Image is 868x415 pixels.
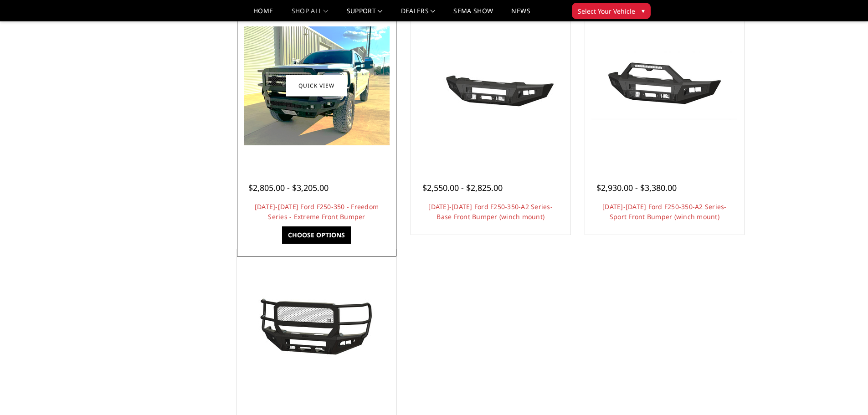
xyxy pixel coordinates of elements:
[578,6,635,16] span: Select Your Vehicle
[248,182,329,193] span: $2,805.00 - $3,205.00
[286,75,347,97] a: Quick view
[347,8,383,21] a: Support
[292,8,329,21] a: shop all
[453,8,493,21] a: SEMA Show
[642,6,645,15] span: ▾
[239,251,394,406] a: 2023-2025 Ford F250-350-A2 Series-Extreme Front Bumper (winch mount) 2023-2025 Ford F250-350-A2 S...
[587,8,742,163] a: 2023-2025 Ford F250-350-A2 Series-Sport Front Bumper (winch mount) 2023-2025 Ford F250-350-A2 Ser...
[602,202,727,221] a: [DATE]-[DATE] Ford F250-350-A2 Series-Sport Front Bumper (winch mount)
[572,3,651,19] button: Select Your Vehicle
[244,296,390,363] img: 2023-2025 Ford F250-350-A2 Series-Extreme Front Bumper (winch mount)
[239,8,394,163] a: 2023-2025 Ford F250-350 - Freedom Series - Extreme Front Bumper 2023-2025 Ford F250-350 - Freedom...
[244,26,390,145] img: 2023-2025 Ford F250-350 - Freedom Series - Extreme Front Bumper
[422,182,503,193] span: $2,550.00 - $2,825.00
[511,8,530,21] a: News
[255,202,379,221] a: [DATE]-[DATE] Ford F250-350 - Freedom Series - Extreme Front Bumper
[413,8,568,163] a: 2023-2025 Ford F250-350-A2 Series-Base Front Bumper (winch mount) 2023-2025 Ford F250-350-A2 Seri...
[428,202,553,221] a: [DATE]-[DATE] Ford F250-350-A2 Series-Base Front Bumper (winch mount)
[596,182,677,193] span: $2,930.00 - $3,380.00
[282,226,351,244] a: Choose Options
[253,8,273,21] a: Home
[401,8,436,21] a: Dealers
[822,371,868,415] iframe: Chat Widget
